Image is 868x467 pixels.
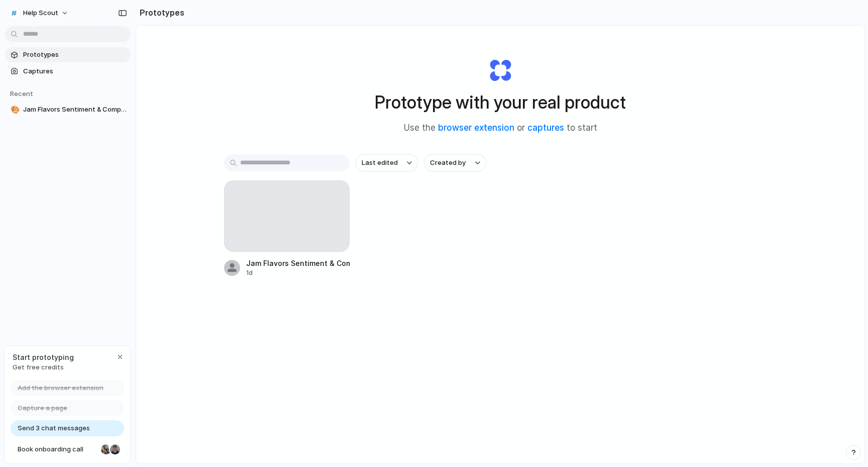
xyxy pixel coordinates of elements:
[424,154,486,171] button: Created by
[246,258,350,268] div: Jam Flavors Sentiment & Complexity Sidebar
[362,158,398,168] span: Last edited
[5,5,74,21] button: Help Scout
[5,47,131,62] a: Prototypes
[23,66,127,76] span: Captures
[136,7,184,19] h2: Prototypes
[18,403,67,413] span: Capture a page
[356,154,418,171] button: Last edited
[23,50,127,60] span: Prototypes
[100,443,112,455] div: Nicole Kubica
[11,441,124,457] a: Book onboarding call
[18,444,97,454] span: Book onboarding call
[23,105,127,115] span: Jam Flavors Sentiment & Complexity Sidebar
[10,89,33,98] span: Recent
[375,89,626,116] h1: Prototype with your real product
[13,352,74,362] span: Start prototyping
[23,8,58,18] span: Help Scout
[527,123,564,133] a: captures
[18,423,90,433] span: Send 3 chat messages
[5,64,131,79] a: Captures
[18,383,103,393] span: Add the browser extension
[11,104,18,116] div: 🎨
[9,105,19,115] button: 🎨
[404,122,597,135] span: Use the or to start
[109,443,121,455] div: Christian Iacullo
[438,123,514,133] a: browser extension
[430,158,466,168] span: Created by
[224,180,350,277] a: Jam Flavors Sentiment & Complexity Sidebar1d
[13,362,74,372] span: Get free credits
[5,102,131,117] a: 🎨Jam Flavors Sentiment & Complexity Sidebar
[246,268,350,277] div: 1d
